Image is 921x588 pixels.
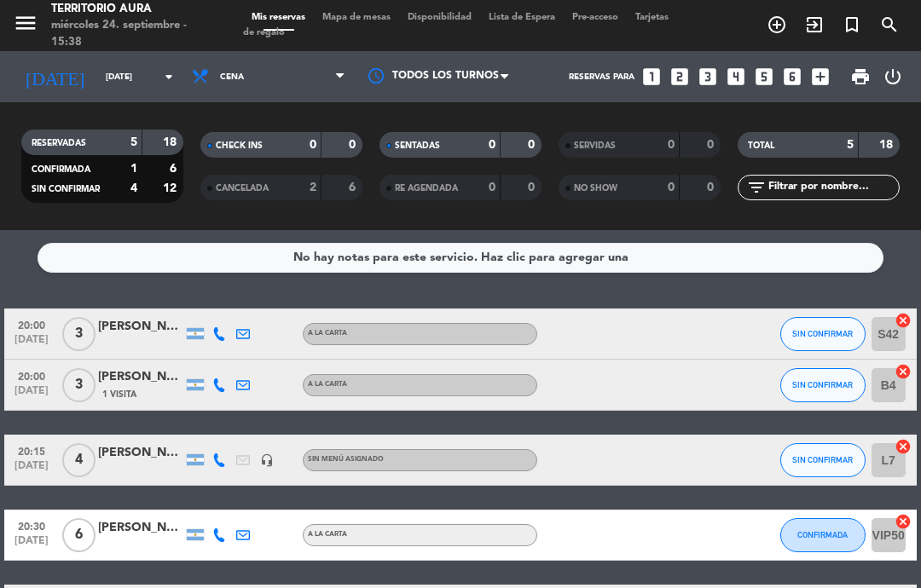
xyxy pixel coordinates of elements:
span: A LA CARTA [308,531,347,538]
span: 6 [62,518,96,552]
strong: 18 [879,139,896,151]
span: WALK IN [796,10,833,39]
span: RE AGENDADA [395,184,458,193]
i: exit_to_app [804,14,825,35]
span: Pre-acceso [564,13,627,22]
span: Disponibilidad [399,13,480,22]
span: A LA CARTA [308,381,347,388]
strong: 0 [310,139,316,151]
strong: 0 [668,182,675,193]
i: add_circle_outline [767,14,787,35]
span: Reserva especial [833,10,871,39]
i: looks_4 [725,66,747,88]
span: SIN CONFIRMAR [32,185,100,193]
span: 20:30 [10,516,53,535]
span: SIN CONFIRMAR [792,455,853,464]
i: cancel [895,513,912,530]
i: cancel [895,438,912,455]
span: 20:15 [10,441,53,460]
span: TOTAL [748,141,774,150]
button: CONFIRMADA [780,518,866,552]
span: RESERVADAS [32,139,86,147]
span: CHECK INS [216,141,263,150]
span: Lista de Espera [480,13,564,22]
span: NO SHOW [574,184,617,193]
input: Filtrar por nombre... [767,178,899,197]
i: looks_6 [781,66,803,88]
strong: 4 [130,182,137,194]
span: 4 [62,443,96,477]
span: SERVIDAS [574,141,616,150]
strong: 5 [130,136,137,148]
div: LOG OUT [878,51,908,102]
span: RESERVAR MESA [758,10,796,39]
strong: 0 [349,139,359,151]
strong: 0 [668,139,675,151]
div: [PERSON_NAME] [98,317,183,337]
div: TERRITORIO AURA [51,1,217,18]
i: looks_one [640,66,663,88]
div: No hay notas para este servicio. Haz clic para agregar una [293,248,628,268]
i: menu [13,10,38,36]
i: add_box [809,66,831,88]
button: menu [13,10,38,42]
i: search [879,14,900,35]
strong: 0 [528,139,538,151]
strong: 1 [130,163,137,175]
i: turned_in_not [842,14,862,35]
span: print [850,66,871,87]
i: [DATE] [13,59,97,95]
span: CANCELADA [216,184,269,193]
strong: 12 [163,182,180,194]
span: [DATE] [10,385,53,405]
span: SENTADAS [395,141,440,150]
span: [DATE] [10,535,53,555]
div: miércoles 24. septiembre - 15:38 [51,17,217,50]
i: headset_mic [260,453,274,467]
strong: 6 [349,182,359,193]
i: arrow_drop_down [159,66,179,87]
strong: 2 [310,182,316,193]
i: cancel [895,312,912,329]
span: BUSCAR [871,10,908,39]
span: Sin menú asignado [308,456,384,463]
span: CONFIRMADA [32,165,90,174]
span: [DATE] [10,334,53,354]
i: looks_two [669,66,691,88]
div: [PERSON_NAME] [98,518,183,538]
span: 20:00 [10,314,53,334]
button: SIN CONFIRMAR [780,317,866,351]
i: filter_list [746,177,767,198]
span: 20:00 [10,366,53,385]
div: [PERSON_NAME] [98,367,183,387]
span: [DATE] [10,460,53,480]
span: CONFIRMADA [797,530,848,539]
div: [PERSON_NAME] [98,443,183,463]
button: SIN CONFIRMAR [780,443,866,477]
strong: 18 [163,136,180,148]
span: Reservas para [569,72,634,82]
strong: 5 [847,139,854,151]
span: A LA CARTA [308,330,347,337]
strong: 0 [707,182,717,193]
i: cancel [895,363,912,380]
strong: 0 [528,182,538,193]
strong: 6 [170,163,180,175]
span: 3 [62,317,96,351]
strong: 0 [707,139,717,151]
i: looks_3 [697,66,719,88]
span: Mapa de mesas [314,13,399,22]
span: SIN CONFIRMAR [792,380,853,389]
button: SIN CONFIRMAR [780,368,866,402]
i: power_settings_new [883,66,903,87]
span: Mis reservas [243,13,314,22]
span: 3 [62,368,96,402]
strong: 0 [489,139,495,151]
span: 1 Visita [102,388,136,401]
strong: 0 [489,182,495,193]
span: SIN CONFIRMAR [792,329,853,338]
i: looks_5 [753,66,775,88]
